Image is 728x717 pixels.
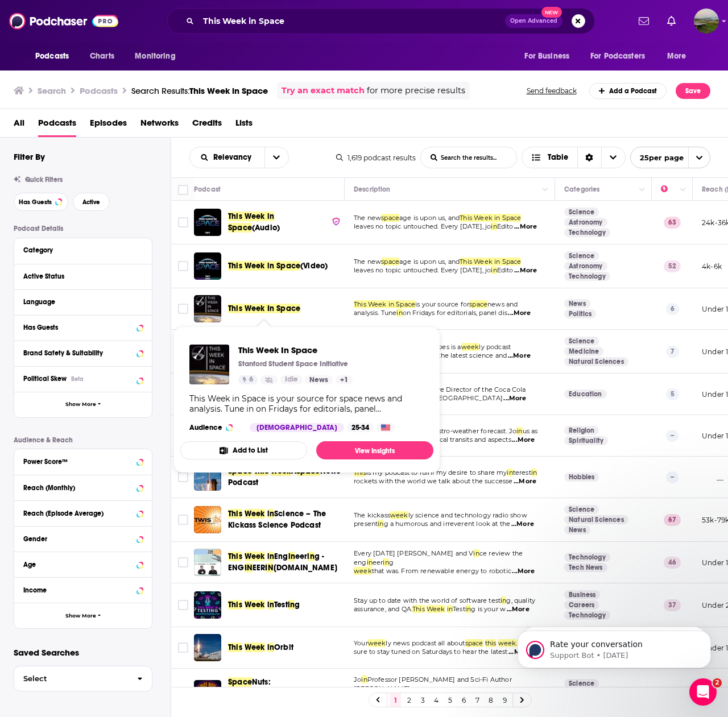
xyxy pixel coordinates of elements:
p: -- [666,430,679,441]
div: Sort Direction [577,147,601,168]
img: This Week in Orbit [194,634,221,661]
img: verified Badge [332,217,341,226]
span: present [354,520,378,528]
span: The new [354,258,381,266]
span: in [396,309,402,317]
span: The new [354,214,381,222]
span: space [381,258,399,266]
span: ...More [512,436,535,445]
span: Test [274,600,288,610]
a: SpaceNuts: Astronomy [228,677,341,711]
img: User Profile [694,9,719,34]
a: 4 [431,693,442,707]
span: eer [373,558,383,566]
span: Edito [497,266,514,274]
button: open menu [583,45,661,67]
img: This Week in Engineering - ENGINEERING.com [194,549,221,576]
span: g [389,558,394,566]
a: Credits [192,114,222,137]
div: Description [354,183,390,196]
button: Show More [14,392,152,417]
a: Show notifications dropdown [634,11,653,31]
a: Try an exact match [282,84,365,97]
a: 6 [458,693,469,707]
div: Power Score™ [23,458,133,466]
span: in [531,469,537,476]
button: Political SkewBeta [23,371,143,386]
p: 46 [664,557,681,568]
span: ...More [514,477,536,486]
a: 8 [485,693,497,707]
button: open menu [516,45,584,67]
span: analysis. Tune [354,309,396,317]
span: This Week in Space [354,300,415,308]
span: Charts [90,48,114,64]
span: Lists [235,114,253,137]
span: eer [295,552,308,561]
h3: Audience [189,423,241,432]
a: News [305,375,333,384]
span: Every [DATE] [PERSON_NAME] and V [354,549,473,557]
a: Medicine [564,347,603,356]
span: in [267,509,274,519]
p: Message from Support Bot, sent 1w ago [49,44,196,54]
span: in [267,600,274,610]
span: ...More [514,266,537,275]
span: Toggle select row [178,472,188,482]
span: Science – The Kickass Science Podcast [228,509,326,530]
h3: Search [38,85,66,96]
span: Active [82,199,100,205]
button: open menu [659,45,701,67]
span: for more precise results [367,84,465,97]
span: in [500,596,506,604]
a: Science [564,208,599,217]
p: 37 [664,599,681,611]
p: 67 [664,514,681,525]
span: For Business [524,48,569,64]
button: Gender [23,531,143,545]
span: in [378,520,383,528]
a: 3 [417,693,428,707]
span: in [288,552,295,561]
img: Podchaser - Follow, Share and Rate Podcasts [9,10,118,32]
iframe: Intercom notifications message [500,607,728,686]
span: Quick Filters [25,176,63,184]
button: Choose View [522,147,626,168]
span: in [491,266,497,274]
span: leaves no topic untouched. Every [DATE], jo [354,266,491,274]
span: Space [228,677,252,687]
img: Profile image for Support Bot [26,34,44,52]
h2: Choose List sort [189,147,289,168]
button: Category [23,243,143,257]
a: Networks [140,114,179,137]
a: News [564,525,590,534]
span: in [491,222,497,230]
a: Episodes [90,114,127,137]
a: Search Results:This Week in Space [131,85,268,96]
div: Category [23,246,135,254]
span: Table [548,154,568,161]
div: Podcast [194,183,221,196]
a: Astronomy [564,262,607,271]
p: 52 [664,260,681,272]
a: This Week in Space (Video) [194,252,221,280]
span: ...More [511,520,534,529]
a: Natural Sciences [564,515,628,524]
a: All [14,114,24,137]
span: Show More [65,613,96,619]
a: Careers [564,600,599,610]
span: Podcasts [35,48,69,64]
span: IN [265,563,273,573]
span: Toggle select row [178,515,188,525]
span: Logged in as hlrobbins [694,9,719,34]
p: 6 [666,303,679,314]
a: This Week in Testing [194,591,221,619]
div: This Week in Space is your source for space news and analysis. Tune in on Fridays for editorials,... [189,393,424,414]
span: in [516,427,522,435]
span: ...More [503,394,526,403]
button: Column Actions [539,183,552,197]
span: in [383,558,388,566]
